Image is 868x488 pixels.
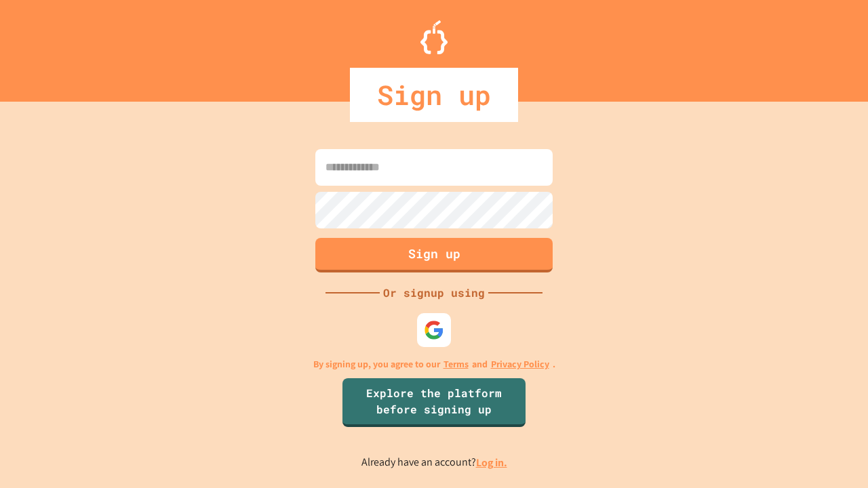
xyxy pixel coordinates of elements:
[361,454,507,471] p: Already have an account?
[313,357,555,371] p: By signing up, you agree to our and .
[380,285,488,301] div: Or signup using
[491,357,549,371] a: Privacy Policy
[315,238,553,272] button: Sign up
[420,20,448,54] img: Logo.svg
[443,357,469,371] a: Terms
[476,455,507,470] a: Log in.
[424,320,444,340] img: google-icon.svg
[350,68,518,122] div: Sign up
[811,434,854,474] iframe: chat widget
[342,378,526,427] a: Explore the platform before signing up
[755,375,854,432] iframe: chat widget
